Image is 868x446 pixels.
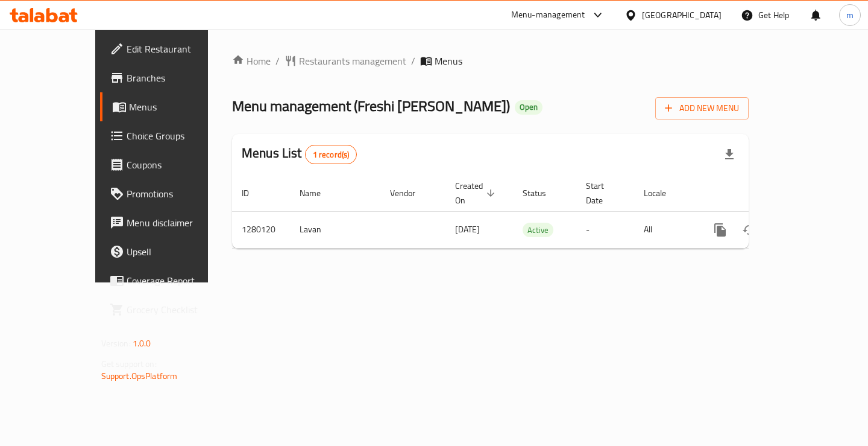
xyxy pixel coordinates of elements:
li: / [275,54,280,68]
span: Branches [127,71,230,85]
td: All [634,211,696,248]
span: Upsell [127,244,230,259]
td: 1280120 [232,211,290,248]
span: m [846,8,854,22]
a: Menu disclaimer [100,208,240,237]
span: Status [523,186,562,200]
span: Menus [435,54,462,68]
td: - [576,211,634,248]
span: 1 record(s) [306,149,357,161]
a: Restaurants management [285,54,406,68]
table: enhanced table [232,175,831,249]
span: Vendor [390,186,431,200]
a: Upsell [100,237,240,266]
div: Export file [715,140,744,169]
div: Menu-management [511,8,585,22]
a: Menus [100,92,240,121]
span: Locale [644,186,682,200]
div: Active [523,223,553,237]
a: Home [232,54,271,68]
a: Grocery Checklist [100,295,240,324]
span: Name [300,186,336,200]
span: Edit Restaurant [127,42,230,56]
a: Coverage Report [100,266,240,295]
li: / [411,54,415,68]
a: Promotions [100,179,240,208]
span: Add New Menu [665,101,739,116]
span: Active [523,223,553,237]
div: [GEOGRAPHIC_DATA] [642,8,722,22]
a: Branches [100,63,240,92]
span: Choice Groups [127,129,230,143]
h2: Menus List [242,144,357,164]
a: Support.OpsPlatform [101,368,178,384]
button: more [706,215,735,244]
span: Coverage Report [127,273,230,288]
span: [DATE] [455,221,480,237]
nav: breadcrumb [232,54,749,68]
span: Version: [101,336,131,351]
div: Total records count [305,145,357,164]
a: Edit Restaurant [100,34,240,63]
span: Get support on: [101,356,157,372]
div: Open [515,100,542,115]
span: Restaurants management [299,54,406,68]
th: Actions [696,175,831,212]
a: Choice Groups [100,121,240,150]
td: Lavan [290,211,380,248]
span: Promotions [127,186,230,201]
span: Menu management ( Freshi [PERSON_NAME] ) [232,92,510,119]
a: Coupons [100,150,240,179]
span: Menus [129,100,230,114]
span: Coupons [127,158,230,172]
span: Created On [455,179,498,208]
button: Add New Menu [655,97,749,119]
span: Open [515,102,542,112]
span: ID [242,186,265,200]
span: Grocery Checklist [127,302,230,317]
button: Change Status [735,215,764,244]
span: 1.0.0 [133,336,151,351]
span: Menu disclaimer [127,215,230,230]
span: Start Date [586,179,620,208]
